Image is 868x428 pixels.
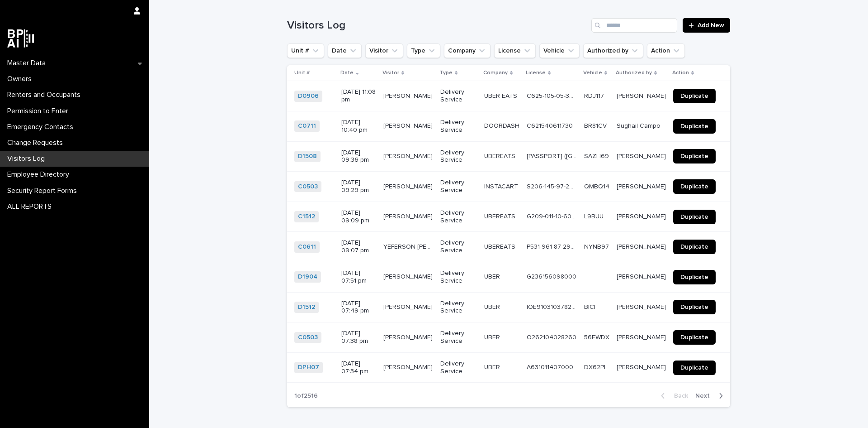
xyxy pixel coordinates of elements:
span: Duplicate [680,123,708,130]
a: C0503 [298,334,318,341]
a: C0711 [298,122,316,130]
p: Delivery Service [440,330,477,345]
span: Duplicate [680,93,708,99]
p: Action [672,68,689,78]
p: Employee Directory [4,170,76,179]
span: Duplicate [680,274,708,280]
p: Vehicle [583,68,602,78]
span: Duplicate [680,214,708,220]
p: [DATE] 09:29 pm [341,179,376,194]
button: Visitor [365,43,403,58]
p: O262104028260 [527,332,578,341]
a: D1512 [298,303,315,311]
p: Delivery Service [440,88,477,104]
tr: D1508 [DATE] 09:36 pm[PERSON_NAME][PERSON_NAME] Delivery ServiceUBEREATSUBEREATS [PASSPORT] ([GEO... [287,141,730,172]
a: Duplicate [673,179,716,194]
p: Sughail Campo [617,120,662,130]
p: Permission to Enter [4,107,75,115]
tr: D0906 [DATE] 11:08 pm[PERSON_NAME][PERSON_NAME] Delivery ServiceUBER EATSUBER EATS C625-105-05-36... [287,81,730,111]
img: dwgmcNfxSF6WIOOXiGgu [7,29,34,48]
p: [PERSON_NAME] [617,302,668,311]
p: Emergency Contacts [4,123,80,131]
a: C0611 [298,243,316,251]
input: Search [591,18,677,33]
p: UBER [484,332,502,341]
p: ALL REPORTS [4,202,59,211]
p: Type [439,68,453,78]
p: Delivery Service [440,179,477,194]
a: Duplicate [673,89,716,103]
p: CAROLYN OSORIO [383,332,434,341]
p: Delivery Service [440,209,477,225]
a: DPH07 [298,364,319,371]
h1: Visitors Log [287,19,588,32]
p: [DATE] 07:38 pm [341,330,376,345]
a: Duplicate [673,210,716,224]
p: Delivery Service [440,300,477,315]
p: Delivery Service [440,360,477,375]
p: [DATE] 07:34 pm [341,360,376,375]
p: SAZH69 [584,151,611,160]
p: INSTACART [484,181,520,191]
span: Next [695,393,715,399]
p: [PERSON_NAME] [617,362,668,371]
p: DOORDASH [484,120,521,130]
span: Duplicate [680,365,708,371]
button: Vehicle [539,43,580,58]
p: Renters and Occupants [4,91,88,99]
p: - [584,271,588,281]
a: D1508 [298,153,317,160]
span: Duplicate [680,244,708,250]
p: N07468470 (MEXICO PASSPORT) [527,151,579,160]
button: Back [654,392,692,400]
button: Next [692,392,730,400]
p: UBEREATS [484,211,517,221]
p: YEFERSON PUENTES [383,241,435,251]
p: G236156098000 [527,271,578,281]
p: C621540611730 [527,120,575,130]
p: Delivery Service [440,269,477,285]
p: [DATE] 11:08 pm [341,88,376,104]
p: [DATE] 09:07 pm [341,239,376,255]
p: UBEREATS [484,241,517,251]
button: Type [407,43,440,58]
p: L9BUU [584,211,605,221]
p: IREK BLASQUEZ [383,151,434,160]
button: Authorized by [583,43,643,58]
p: Visitors Log [4,154,52,163]
tr: C0503 [DATE] 09:29 pm[PERSON_NAME][PERSON_NAME] Delivery ServiceINSTACARTINSTACART S206-145-97-20... [287,172,730,202]
span: Duplicate [680,304,708,310]
p: [DATE] 07:49 pm [341,300,376,315]
p: CARLOS ALFONSO [383,362,434,371]
tr: DPH07 [DATE] 07:34 pm[PERSON_NAME][PERSON_NAME] Delivery ServiceUBERUBER A631011407000A6310114070... [287,352,730,383]
a: C0503 [298,183,318,191]
p: [PERSON_NAME] [617,332,668,341]
a: Duplicate [673,270,716,284]
p: [PERSON_NAME] [383,302,434,311]
p: DX62PI [584,362,607,371]
p: [DATE] 09:09 pm [341,209,376,225]
p: UBER [484,271,502,281]
span: Add New [698,22,724,29]
p: 1 of 2516 [287,385,325,407]
span: Duplicate [680,153,708,159]
p: A631011407000 [527,362,575,371]
tr: C1512 [DATE] 09:09 pm[PERSON_NAME][PERSON_NAME] Delivery ServiceUBEREATSUBEREATS G209-011-10-600-... [287,202,730,232]
p: [PERSON_NAME] [617,271,668,281]
span: Duplicate [680,334,708,341]
p: License [526,68,546,78]
p: [DATE] 07:51 pm [341,269,376,285]
p: Owners [4,75,39,83]
p: G209-011-10-600-0 [527,211,579,221]
p: CAMILO CARCAMO [383,91,434,100]
p: BICI [584,302,597,311]
tr: D1904 [DATE] 07:51 pm[PERSON_NAME][PERSON_NAME] Delivery ServiceUBERUBER G236156098000G2361560980... [287,262,730,292]
p: Visitor [382,68,399,78]
p: Fabian Wisniacki [617,211,668,221]
a: Duplicate [673,300,716,314]
p: UBER EATS [484,91,519,100]
a: D0906 [298,92,319,100]
span: Back [669,393,688,399]
p: UBER [484,362,502,371]
p: Alicia Caballero de Jimenez [617,151,668,160]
